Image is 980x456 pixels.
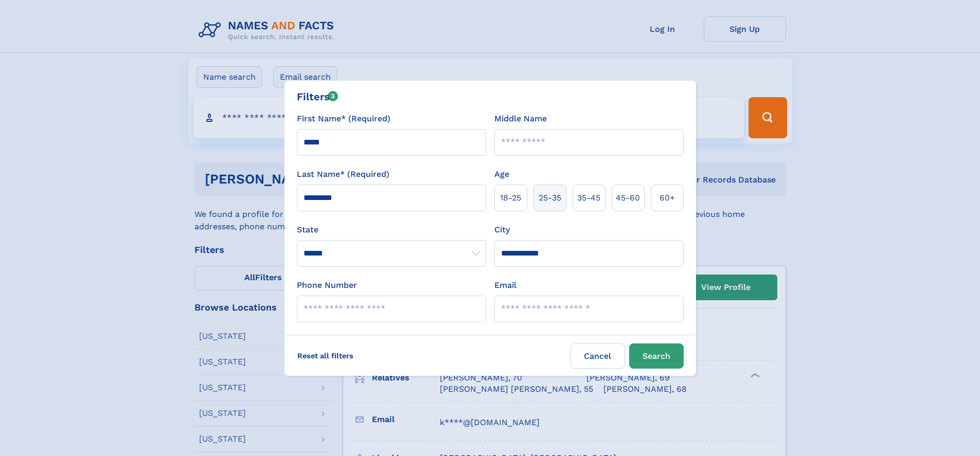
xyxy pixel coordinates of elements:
label: First Name* (Required) [297,113,390,125]
label: Email [494,279,516,291]
span: 35‑45 [577,192,600,204]
label: Cancel [571,343,625,369]
label: City [494,224,510,236]
span: 45‑60 [616,192,640,204]
span: 25‑35 [539,192,561,204]
label: Phone Number [297,279,357,291]
label: Reset all filters [291,343,360,368]
label: Age [494,168,509,180]
button: Search [629,343,684,369]
label: Last Name* (Required) [297,168,389,180]
label: Middle Name [494,113,547,125]
span: 18‑25 [500,192,521,204]
span: 60+ [660,192,675,204]
div: Filters [297,89,338,104]
label: State [297,224,486,236]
